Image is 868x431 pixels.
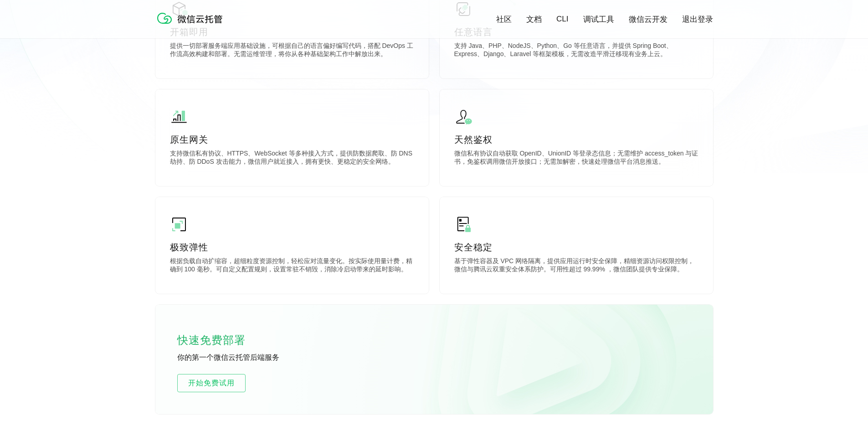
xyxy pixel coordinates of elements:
[155,9,228,27] img: 微信云托管
[178,378,245,389] span: 开始免费试用
[496,14,512,25] a: 社区
[170,133,414,146] p: 原生网关
[170,241,414,254] p: 极致弹性
[155,21,228,29] a: 微信云托管
[454,133,699,146] p: 天然鉴权
[454,257,699,275] p: 基于弹性容器及 VPC 网络隔离，提供应用运行时安全保障，精细资源访问权限控制，微信与腾讯云双重安全体系防护。可用性超过 99.99% ，微信团队提供专业保障。
[629,14,668,25] a: 微信云开发
[170,257,414,275] p: 根据负载自动扩缩容，超细粒度资源控制，轻松应对流量变化。按实际使用量计费，精确到 100 毫秒。可自定义配置规则，设置常驻不销毁，消除冷启动带来的延时影响。
[583,14,614,25] a: 调试工具
[682,14,713,25] a: 退出登录
[170,150,414,168] p: 支持微信私有协议、HTTPS、WebSocket 等多种接入方式，提供防数据爬取、防 DNS 劫持、防 DDoS 攻击能力，微信用户就近接入，拥有更快、更稳定的安全网络。
[526,14,542,25] a: 文档
[556,15,568,24] a: CLI
[454,42,699,60] p: 支持 Java、PHP、NodeJS、Python、Go 等任意语言，并提供 Spring Boot、Express、Django、Laravel 等框架模板，无需改造平滑迁移现有业务上云。
[170,42,414,60] p: 提供一切部署服务端应用基础设施，可根据自己的语言偏好编写代码，搭配 DevOps 工作流高效构建和部署。无需运维管理，将你从各种基础架构工作中解放出来。
[454,241,699,254] p: 安全稳定
[177,353,314,363] p: 你的第一个微信云托管后端服务
[454,150,699,168] p: 微信私有协议自动获取 OpenID、UnionID 等登录态信息；无需维护 access_token 与证书，免鉴权调用微信开放接口；无需加解密，快速处理微信平台消息推送。
[177,331,268,349] p: 快速免费部署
